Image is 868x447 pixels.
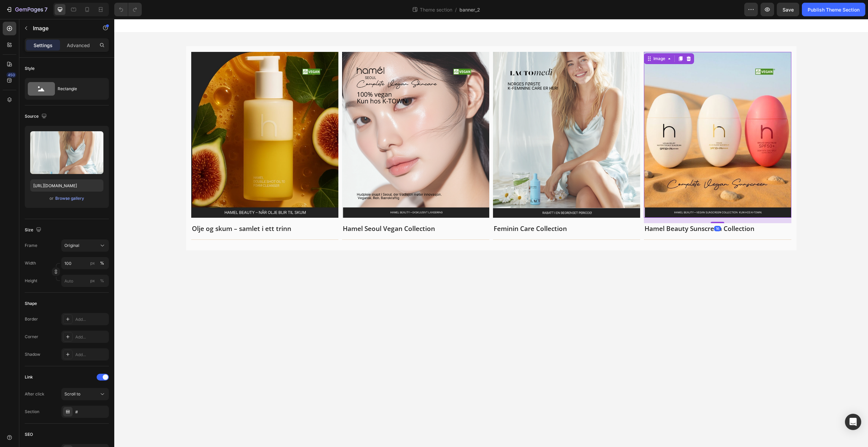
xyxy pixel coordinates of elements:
div: 450 [6,72,16,78]
a: Image Title [530,33,677,199]
label: Frame [25,242,37,249]
span: Theme section [418,6,454,13]
div: % [100,278,104,284]
div: px [90,260,95,266]
div: Section [25,409,39,415]
div: Source [25,112,48,121]
input: https://example.com/image.jpg [30,179,103,192]
div: After click [25,391,44,397]
button: px [98,259,106,267]
span: / [455,6,457,13]
button: Scroll to [61,388,109,400]
img: preview-image [30,131,103,174]
button: Browse gallery [55,195,84,202]
div: % [100,260,104,266]
button: 7 [3,3,51,16]
span: Original [64,242,79,249]
div: Link [25,374,33,380]
button: % [88,259,97,267]
button: Save [777,3,799,16]
p: Feminin Care Collection [379,205,525,215]
p: 7 [44,5,47,14]
img: Alt Image [530,33,677,199]
span: banner_2 [459,6,480,13]
div: Undo/Redo [114,3,142,16]
div: Add... [75,316,107,323]
span: Save [783,7,794,13]
div: 16 [600,207,607,212]
div: px [90,278,95,284]
div: Publish Theme Section [808,6,860,13]
img: Alt Image [228,33,375,199]
div: Shadow [25,351,40,357]
div: Browse gallery [55,195,84,201]
div: Style [25,65,35,72]
button: Original [61,239,109,252]
div: Open Intercom Messenger [845,414,861,430]
div: Border [25,316,38,322]
p: Settings [34,42,53,49]
div: Corner [25,334,38,340]
input: px% [61,257,109,269]
div: Add... [75,352,107,358]
button: Publish Theme Section [802,3,865,16]
span: Scroll to [64,391,80,396]
p: Advanced [67,42,90,49]
div: Rectangle [58,81,99,97]
img: Alt Image [379,33,526,199]
div: # [75,409,107,415]
p: Hamel Seoul Vegan Collection [229,205,374,215]
p: Image [33,24,91,32]
button: px [98,277,106,285]
a: Image Title [228,33,375,199]
input: px% [61,275,109,287]
button: % [88,277,97,285]
div: Size [25,226,43,235]
div: Add... [75,334,107,340]
label: Height [25,278,37,284]
div: Image [538,37,552,43]
a: Image Title [379,33,526,199]
span: or [50,194,54,202]
label: Width [25,260,36,266]
iframe: Design area [114,19,868,447]
div: SEO [25,431,33,438]
div: Shape [25,300,37,307]
p: Hamel Beauty Sunscreen Collection [530,205,676,215]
